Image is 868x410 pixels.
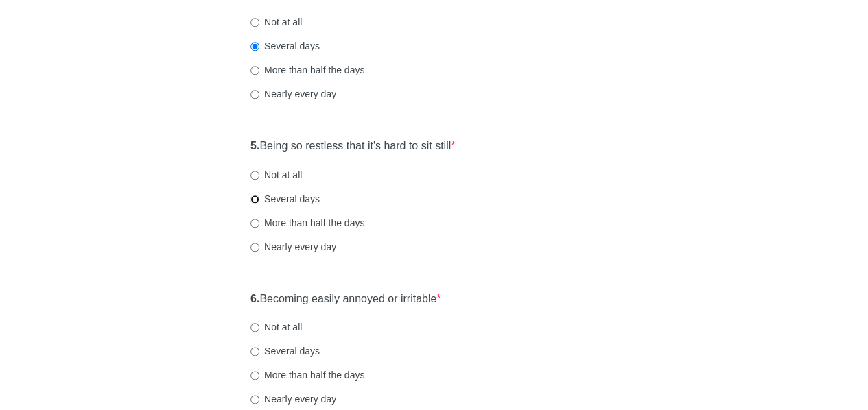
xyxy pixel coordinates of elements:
[250,323,259,332] input: Not at all
[250,140,259,152] strong: 5.
[250,168,302,182] label: Not at all
[250,243,259,252] input: Nearly every day
[250,90,259,99] input: Nearly every day
[250,395,259,404] input: Nearly every day
[250,15,302,29] label: Not at all
[250,344,320,358] label: Several days
[250,42,259,51] input: Several days
[250,320,302,334] label: Not at all
[250,63,364,77] label: More than half the days
[250,291,441,307] label: Becoming easily annoyed or irritable
[250,368,364,382] label: More than half the days
[250,347,259,356] input: Several days
[250,293,259,304] strong: 6.
[250,66,259,75] input: More than half the days
[250,192,320,206] label: Several days
[250,392,336,406] label: Nearly every day
[250,216,364,230] label: More than half the days
[250,87,336,101] label: Nearly every day
[250,371,259,380] input: More than half the days
[250,171,259,180] input: Not at all
[250,18,259,27] input: Not at all
[250,219,259,228] input: More than half the days
[250,138,455,154] label: Being so restless that it's hard to sit still
[250,195,259,204] input: Several days
[250,39,320,53] label: Several days
[250,240,336,254] label: Nearly every day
